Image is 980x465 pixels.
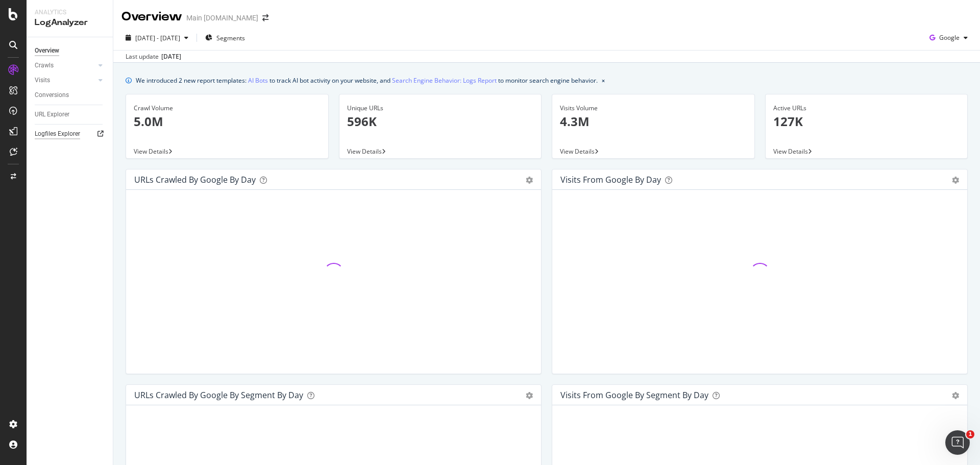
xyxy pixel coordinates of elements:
a: Crawls [35,60,95,71]
div: Last update [126,52,181,61]
div: Visits [35,75,50,86]
span: 1 [966,430,974,438]
a: URL Explorer [35,109,106,120]
div: We introduced 2 new report templates: to track AI bot activity on your website, and to monitor se... [136,75,598,86]
div: Overview [121,8,182,26]
div: gear [526,177,533,184]
button: [DATE] - [DATE] [121,30,192,46]
iframe: Intercom live chat [945,430,970,455]
p: 127K [773,113,960,130]
div: URLs Crawled by Google By Segment By Day [134,390,303,400]
a: Conversions [35,90,106,101]
p: 5.0M [134,113,321,130]
div: Visits from Google by day [560,175,661,185]
span: View Details [134,147,168,156]
span: View Details [560,147,595,156]
div: gear [952,177,959,184]
div: arrow-right-arrow-left [262,14,268,21]
button: Segments [201,30,249,46]
span: Google [939,33,960,42]
div: gear [952,392,959,399]
div: Main [DOMAIN_NAME] [186,13,258,23]
a: AI Bots [248,75,268,86]
span: View Details [347,147,382,156]
div: Crawls [35,60,54,71]
div: Visits from Google By Segment By Day [560,390,708,400]
div: Crawl Volume [134,104,321,113]
span: [DATE] - [DATE] [135,34,180,42]
div: Logfiles Explorer [35,129,80,139]
span: Segments [216,34,245,42]
button: close banner [599,73,607,88]
div: Unique URLs [347,104,534,113]
div: Conversions [35,90,69,101]
div: Visits Volume [560,104,747,113]
div: Analytics [35,8,105,17]
button: Google [925,30,972,46]
a: Search Engine Behavior: Logs Report [392,75,497,86]
div: URL Explorer [35,109,69,120]
div: Overview [35,45,59,56]
div: info banner [126,75,968,86]
a: Overview [35,45,106,56]
div: gear [526,392,533,399]
div: [DATE] [161,52,181,61]
div: LogAnalyzer [35,17,105,29]
a: Logfiles Explorer [35,129,106,139]
div: Active URLs [773,104,960,113]
p: 4.3M [560,113,747,130]
div: URLs Crawled by Google by day [134,175,256,185]
a: Visits [35,75,95,86]
span: View Details [773,147,808,156]
p: 596K [347,113,534,130]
